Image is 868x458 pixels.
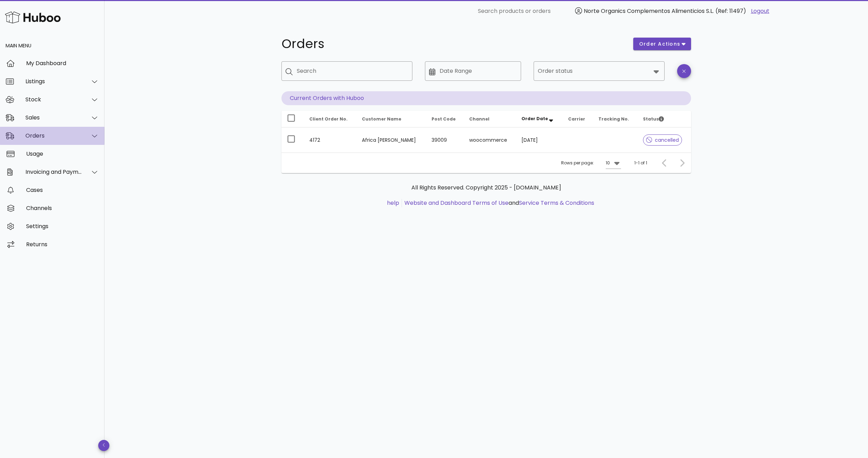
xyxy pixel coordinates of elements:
td: Africa [PERSON_NAME] [356,127,426,153]
div: Settings [26,223,99,230]
th: Tracking No. [593,111,637,127]
div: 10Rows per page: [606,157,621,169]
span: Customer Name [362,116,401,122]
a: help [387,199,399,207]
td: woocommerce [464,127,516,153]
th: Post Code [426,111,464,127]
div: Listings [25,78,82,85]
div: Returns [26,241,99,248]
div: Cases [26,187,99,193]
td: 39009 [426,127,464,153]
span: (Ref: 11497) [715,7,746,15]
p: All Rights Reserved. Copyright 2025 - [DOMAIN_NAME] [287,184,685,192]
td: 4172 [304,127,356,153]
span: Norte Organics Complementos Alimenticios S.L. [584,7,714,15]
img: Huboo Logo [5,10,61,25]
span: Order Date [521,116,548,122]
div: Stock [25,96,82,103]
span: order actions [639,40,681,48]
div: Order status [534,61,665,81]
th: Order Date: Sorted descending. Activate to remove sorting. [516,111,563,127]
th: Status [637,111,691,127]
div: Orders [25,132,82,139]
span: cancelled [646,138,679,142]
span: Status [643,116,664,122]
div: My Dashboard [26,60,99,67]
div: 10 [606,160,610,166]
div: Usage [26,150,99,157]
div: Sales [25,114,82,121]
a: Logout [751,7,769,15]
th: Carrier [563,111,592,127]
button: order actions [633,38,691,50]
span: Carrier [568,116,585,122]
td: [DATE] [516,127,563,153]
span: Channel [469,116,489,122]
span: Tracking No. [598,116,629,122]
li: and [402,199,594,207]
div: Rows per page: [561,153,621,173]
span: Post Code [432,116,456,122]
div: Invoicing and Payments [25,169,82,175]
a: Service Terms & Conditions [519,199,594,207]
p: Current Orders with Huboo [281,91,691,105]
th: Client Order No. [304,111,356,127]
span: Client Order No. [309,116,348,122]
th: Channel [464,111,516,127]
div: 1-1 of 1 [634,160,647,166]
th: Customer Name [356,111,426,127]
div: Channels [26,205,99,211]
h1: Orders [281,38,625,50]
a: Website and Dashboard Terms of Use [404,199,509,207]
